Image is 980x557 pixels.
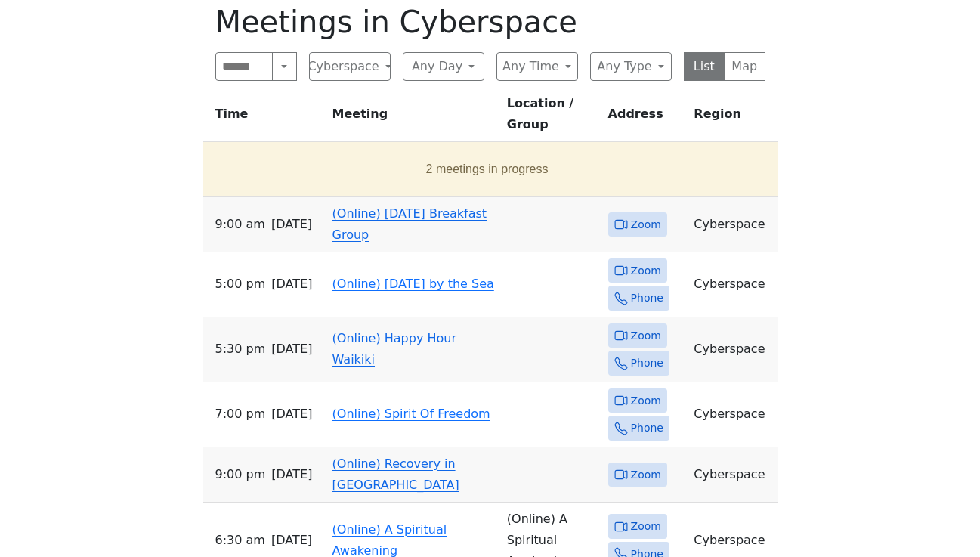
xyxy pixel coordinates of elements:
[688,93,777,142] th: Region
[631,517,661,536] span: Zoom
[215,464,266,485] span: 9:00 PM
[215,52,274,81] input: Search
[631,419,663,438] span: Phone
[688,252,777,317] td: Cyberspace
[332,277,494,291] a: (Online) [DATE] by the Sea
[271,214,312,235] span: [DATE]
[215,530,265,551] span: 6:30 AM
[215,214,265,235] span: 9:00 AM
[724,52,765,81] button: Map
[209,148,765,190] button: 2 meetings in progress
[602,93,688,142] th: Address
[332,456,459,492] a: (Online) Recovery in [GEOGRAPHIC_DATA]
[590,52,672,81] button: Any Type
[271,404,312,425] span: [DATE]
[688,197,777,252] td: Cyberspace
[631,391,661,410] span: Zoom
[688,447,777,503] td: Cyberspace
[631,261,661,280] span: Zoom
[326,93,501,142] th: Meeting
[215,404,266,425] span: 7:00 PM
[684,52,725,81] button: List
[688,317,777,382] td: Cyberspace
[631,215,661,234] span: Zoom
[332,407,490,421] a: (Online) Spirit Of Freedom
[496,52,578,81] button: Any Time
[271,530,312,551] span: [DATE]
[332,331,456,367] a: (Online) Happy Hour Waikiki
[271,339,312,360] span: [DATE]
[403,52,484,81] button: Any Day
[332,206,487,242] a: (Online) [DATE] Breakfast Group
[631,289,663,308] span: Phone
[215,274,266,295] span: 5:00 PM
[271,464,312,485] span: [DATE]
[688,382,777,447] td: Cyberspace
[631,326,661,345] span: Zoom
[631,354,663,373] span: Phone
[215,4,765,40] h1: Meetings in Cyberspace
[203,93,326,142] th: Time
[272,52,296,81] button: Search
[215,339,266,360] span: 5:30 PM
[501,93,602,142] th: Location / Group
[631,466,661,484] span: Zoom
[309,52,391,81] button: Cyberspace
[271,274,312,295] span: [DATE]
